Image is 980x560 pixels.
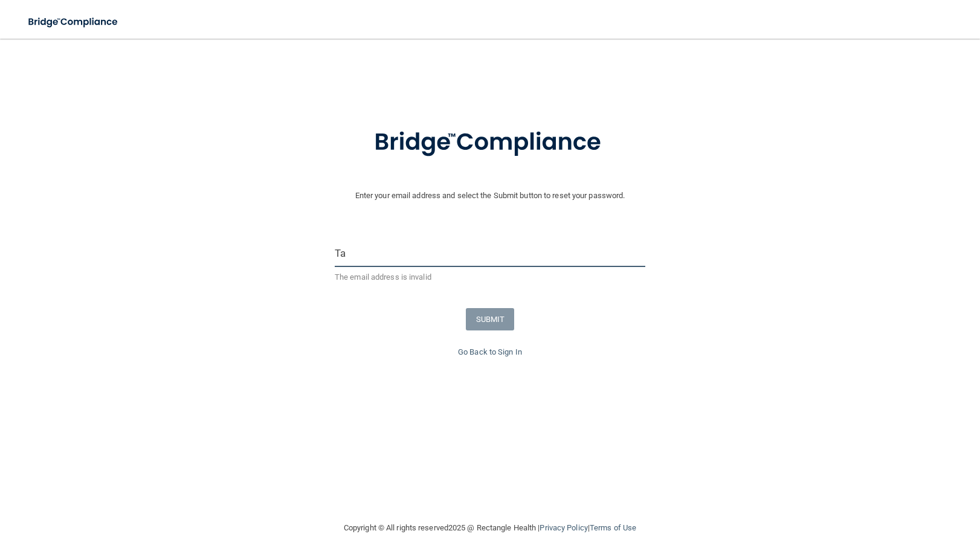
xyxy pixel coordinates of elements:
[335,270,645,285] p: The email address is invalid
[466,308,515,330] button: SUBMIT
[540,523,587,532] a: Privacy Policy
[18,10,129,34] img: bridge_compliance_login_screen.278c3ca4.svg
[349,111,631,174] img: bridge_compliance_login_screen.278c3ca4.svg
[335,240,645,267] input: Email
[458,347,522,356] a: Go Back to Sign In
[269,509,711,547] div: Copyright © All rights reserved 2025 @ Rectangle Health | |
[590,523,636,532] a: Terms of Use
[771,474,965,523] iframe: Drift Widget Chat Controller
